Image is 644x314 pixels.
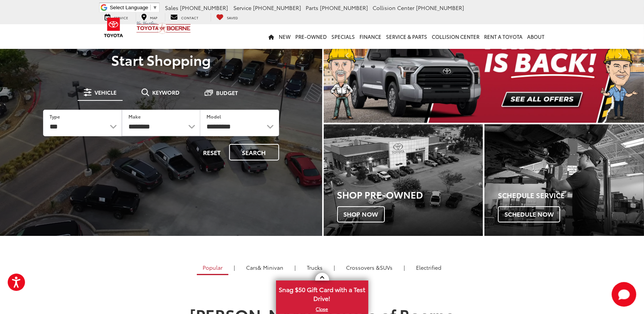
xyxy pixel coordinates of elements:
a: Finance [358,24,384,49]
span: Parts [306,4,318,12]
div: Toyota [324,124,483,236]
span: Shop Now [337,206,385,222]
span: Snag $50 Gift Card with a Test Drive! [277,281,368,305]
button: Click to view previous picture. [324,3,372,107]
button: Toggle Chat Window [612,282,636,307]
a: Pre-Owned [293,24,329,49]
a: Schedule Service Schedule Now [484,124,644,236]
span: ▼ [153,5,158,10]
img: Toyota [99,15,128,40]
a: My Saved Vehicles [211,13,244,22]
span: Crossovers & [346,264,380,271]
button: Click to view next picture. [596,3,644,107]
span: [PHONE_NUMBER] [180,4,228,12]
li: | [332,264,337,271]
button: Reset [197,144,228,160]
a: Rent a Toyota [482,24,525,49]
a: Trucks [301,261,328,274]
li: | [293,264,298,271]
svg: Start Chat [612,282,636,307]
span: Schedule Now [498,206,560,222]
a: Map [136,13,163,22]
span: Sales [165,4,178,12]
a: About [525,24,547,49]
span: Select Language [110,5,148,10]
span: ​ [150,5,151,10]
button: Search [229,144,279,160]
label: Make [128,113,141,120]
span: Saved [227,15,238,20]
a: Collision Center [430,24,482,49]
span: Vehicle [95,90,116,95]
h4: Schedule Service [498,192,644,199]
span: [PHONE_NUMBER] [253,4,301,12]
li: | [402,264,407,271]
a: Shop Pre-Owned Shop Now [324,124,483,236]
span: [PHONE_NUMBER] [416,4,464,12]
li: | [232,264,237,271]
a: Service & Parts: Opens in a new tab [384,24,430,49]
h3: Shop Pre-Owned [337,189,483,199]
label: Type [50,113,60,120]
span: Budget [216,90,238,95]
a: Home [266,24,277,49]
a: Select Language​ [110,5,158,10]
img: Vic Vaughan Toyota of Boerne [136,21,191,34]
label: Model [206,113,221,120]
a: Specials [329,24,358,49]
p: Start Shopping [32,52,290,67]
span: Service [233,4,251,12]
span: & Minivan [258,264,283,271]
a: Service [99,13,134,22]
a: Electrified [410,261,447,274]
a: SUVs [340,261,398,274]
a: Contact [165,13,205,22]
a: Cars [240,261,289,274]
span: [PHONE_NUMBER] [320,4,368,12]
a: Popular [197,261,228,275]
div: Toyota [484,124,644,236]
span: Keyword [152,90,180,95]
a: New [277,24,293,49]
span: Collision Center [373,4,414,12]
